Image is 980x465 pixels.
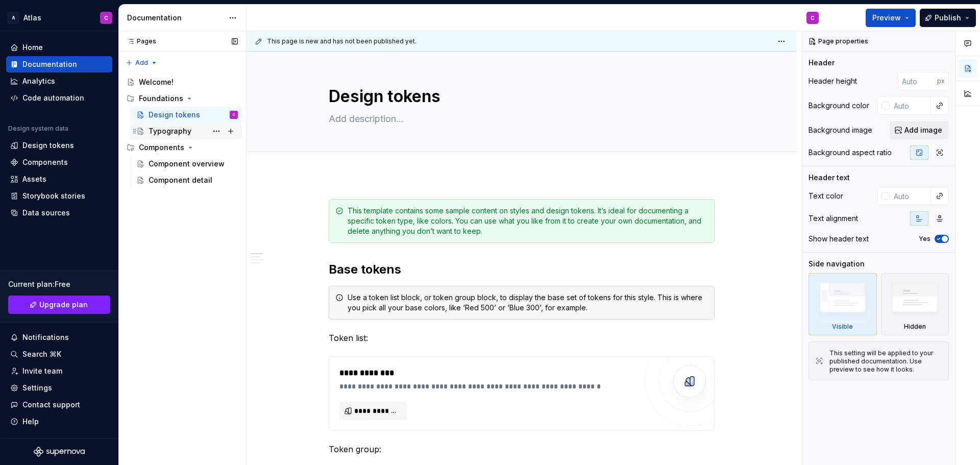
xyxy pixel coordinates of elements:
[937,77,945,85] p: px
[22,417,39,427] div: Help
[22,157,68,167] div: Components
[22,208,70,218] div: Data sources
[919,235,930,243] label: Yes
[327,84,713,109] textarea: Design tokens
[22,366,62,376] div: Invite team
[122,37,156,45] div: Pages
[8,125,68,133] div: Design system data
[866,9,916,27] button: Preview
[122,139,242,156] div: Components
[22,93,84,103] div: Code automation
[22,383,52,393] div: Settings
[329,332,715,344] p: Token list:
[7,12,19,24] div: A
[2,7,116,29] button: AAtlasC
[808,101,869,111] div: Background color
[808,58,835,68] div: Header
[34,447,85,457] svg: Supernova Logo
[8,279,110,289] div: Current plan : Free
[872,13,901,23] span: Preview
[808,213,858,224] div: Text alignment
[139,93,183,104] div: Foundations
[149,126,191,136] div: Typography
[132,123,242,139] a: Typography
[139,142,184,153] div: Components
[22,59,77,69] div: Documentation
[6,329,112,346] button: Notifications
[808,191,843,201] div: Text color
[22,42,43,53] div: Home
[6,188,112,204] a: Storybook stories
[6,380,112,396] a: Settings
[22,332,69,342] div: Notifications
[808,76,857,86] div: Header height
[122,90,242,107] div: Foundations
[132,107,242,123] a: Design tokensC
[935,13,961,23] span: Publish
[808,259,865,269] div: Side navigation
[6,205,112,221] a: Data sources
[122,74,242,90] a: Welcome!
[149,159,225,169] div: Component overview
[808,125,872,135] div: Background image
[808,234,869,244] div: Show header text
[267,37,416,45] span: This page is new and has not been published yet.
[6,137,112,154] a: Design tokens
[890,121,949,139] button: Add image
[104,14,108,22] div: C
[6,90,112,106] a: Code automation
[22,174,46,184] div: Assets
[233,110,235,120] div: C
[122,74,242,188] div: Page tree
[22,140,74,151] div: Design tokens
[6,73,112,89] a: Analytics
[8,296,110,314] a: Upgrade plan
[890,96,931,115] input: Auto
[829,349,942,374] div: This setting will be applied to your published documentation. Use preview to see how it looks.
[6,56,112,72] a: Documentation
[132,172,242,188] a: Component detail
[22,191,85,201] div: Storybook stories
[329,443,715,455] p: Token group:
[920,9,976,27] button: Publish
[6,413,112,430] button: Help
[22,349,61,359] div: Search ⌘K
[122,56,161,70] button: Add
[890,187,931,205] input: Auto
[898,72,937,90] input: Auto
[135,59,148,67] span: Add
[348,292,708,313] div: Use a token list block, or token group block, to display the base set of tokens for this style. T...
[149,110,200,120] div: Design tokens
[23,13,41,23] div: Atlas
[149,175,212,185] div: Component detail
[881,273,949,335] div: Hidden
[6,171,112,187] a: Assets
[127,13,224,23] div: Documentation
[139,77,174,87] div: Welcome!
[6,363,112,379] a: Invite team
[6,39,112,56] a: Home
[832,323,853,331] div: Visible
[808,148,892,158] div: Background aspect ratio
[904,323,926,331] div: Hidden
[808,173,850,183] div: Header text
[39,300,88,310] span: Upgrade plan
[6,346,112,362] button: Search ⌘K
[6,397,112,413] button: Contact support
[22,76,55,86] div: Analytics
[329,261,715,278] h2: Base tokens
[348,206,708,236] div: This template contains some sample content on styles and design tokens. It’s ideal for documentin...
[811,14,815,22] div: C
[132,156,242,172] a: Component overview
[808,273,877,335] div: Visible
[6,154,112,170] a: Components
[904,125,942,135] span: Add image
[22,400,80,410] div: Contact support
